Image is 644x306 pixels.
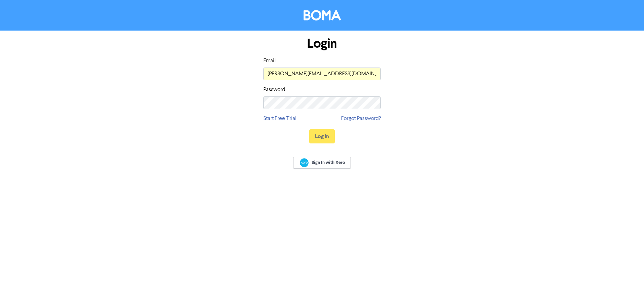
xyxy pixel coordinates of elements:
[263,36,381,51] h1: Login
[263,86,285,94] label: Password
[263,57,276,65] label: Email
[304,10,341,20] img: BOMA Logo
[263,115,297,123] a: Start Free Trial
[309,129,335,143] button: Log In
[341,115,381,123] a: Forgot Password?
[300,158,309,167] img: Xero logo
[293,157,351,169] a: Sign In with Xero
[312,160,345,166] span: Sign In with Xero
